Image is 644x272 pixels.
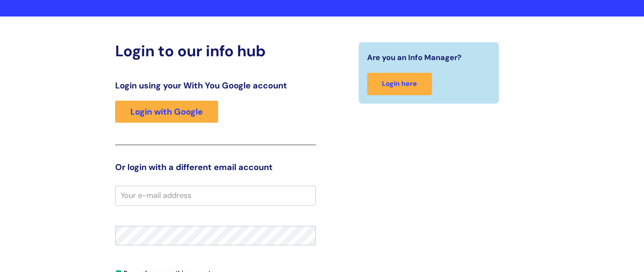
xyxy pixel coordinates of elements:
[115,42,316,60] h2: Login to our info hub
[115,80,316,91] h3: Login using your With You Google account
[367,73,432,95] a: Login here
[115,186,316,205] input: Your e-mail address
[115,162,316,172] h3: Or login with a different email account
[367,51,462,64] span: Are you an Info Manager?
[115,101,218,123] a: Login with Google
